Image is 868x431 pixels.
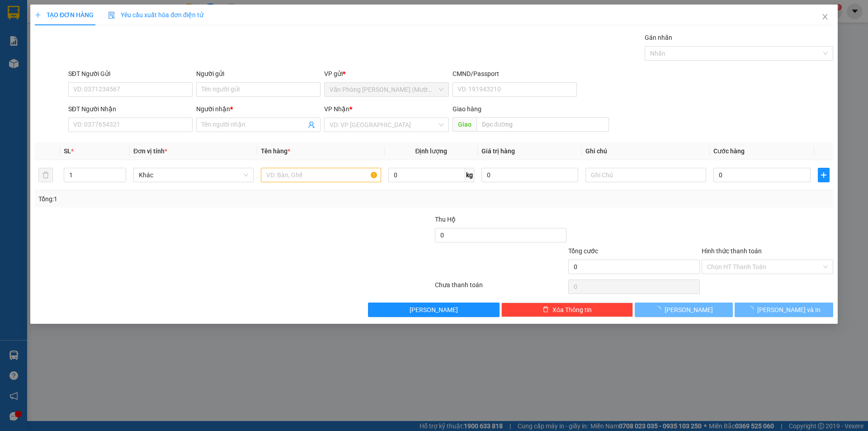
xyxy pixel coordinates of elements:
[68,104,193,114] div: SĐT Người Nhận
[261,147,290,155] span: Tên hàng
[757,305,821,315] span: [PERSON_NAME] và In
[542,306,549,313] span: delete
[38,168,53,182] button: delete
[635,303,733,317] button: [PERSON_NAME]
[38,194,335,204] div: Tổng: 1
[434,280,567,296] div: Chưa thanh toán
[645,34,672,41] label: Gán nhãn
[818,171,829,179] span: plus
[747,306,757,313] span: loading
[35,12,41,18] span: plus
[476,117,609,132] input: Dọc đường
[196,69,321,79] div: Người gửi
[453,105,481,113] span: Giao hàng
[308,121,316,128] span: user-add
[133,147,167,155] span: Đơn vị tính
[35,11,94,19] span: TẠO ĐƠN HÀNG
[481,168,579,182] input: 0
[481,147,515,155] span: Giá trị hàng
[68,69,193,79] div: SĐT Người Gửi
[552,305,592,315] span: Xóa Thông tin
[453,69,577,79] div: CMND/Passport
[108,11,203,19] span: Yêu cầu xuất hóa đơn điện tử
[586,168,706,182] input: Ghi Chú
[735,303,833,317] button: [PERSON_NAME] và In
[812,5,838,30] button: Close
[410,305,458,315] span: [PERSON_NAME]
[821,13,829,20] span: close
[330,83,443,96] span: Văn Phòng Trần Phú (Mường Thanh)
[64,147,71,155] span: SL
[702,247,762,255] label: Hình thức thanh toán
[108,12,115,19] img: icon
[465,168,474,182] span: kg
[502,303,633,317] button: deleteXóa Thông tin
[196,104,321,114] div: Người nhận
[818,168,830,182] button: plus
[325,105,350,113] span: VP Nhận
[655,306,665,313] span: loading
[368,303,500,317] button: [PERSON_NAME]
[325,69,449,79] div: VP gửi
[665,305,713,315] span: [PERSON_NAME]
[415,147,448,155] span: Định lượng
[568,247,598,255] span: Tổng cước
[453,117,476,132] span: Giao
[261,168,381,182] input: VD: Bàn, Ghế
[582,142,710,160] th: Ghi chú
[435,216,456,223] span: Thu Hộ
[713,147,745,155] span: Cước hàng
[139,168,248,182] span: Khác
